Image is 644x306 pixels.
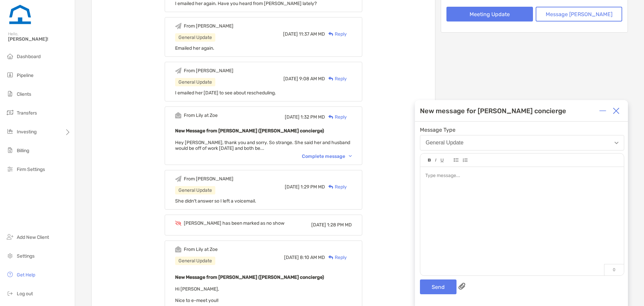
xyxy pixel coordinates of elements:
[17,253,35,259] span: Settings
[175,274,324,280] b: New Message from [PERSON_NAME] ([PERSON_NAME] concierge)
[604,264,624,275] p: 0
[175,33,215,42] div: General Update
[17,272,35,278] span: Get Help
[283,31,298,37] span: [DATE]
[536,7,622,21] button: Message [PERSON_NAME]
[6,289,14,297] img: logout icon
[175,221,181,226] img: Event icon
[285,184,300,190] span: [DATE]
[184,220,284,226] div: [PERSON_NAME] has been marked as no show
[428,159,431,162] img: Editor control icon
[285,114,300,120] span: [DATE]
[613,107,620,114] img: Close
[175,128,324,134] b: New Message from [PERSON_NAME] ([PERSON_NAME] concierge)
[8,36,71,42] span: [PERSON_NAME]!
[325,183,347,190] div: Reply
[349,155,352,157] img: Chevron icon
[175,186,215,194] div: General Update
[6,165,14,173] img: firm-settings icon
[440,159,444,162] img: Editor control icon
[325,254,347,261] div: Reply
[175,90,276,96] span: I emailed her [DATE] to see about rescheduling.
[6,52,14,60] img: dashboard icon
[299,31,325,37] span: 11:37 AM MD
[325,75,347,82] div: Reply
[301,184,325,190] span: 1:29 PM MD
[8,3,32,27] img: Zoe Logo
[420,135,624,150] button: General Update
[17,167,45,172] span: Firm Settings
[17,291,33,297] span: Log out
[175,68,181,74] img: Event icon
[6,270,14,278] img: get-help icon
[463,158,468,162] img: Editor control icon
[420,127,624,133] span: Message Type
[283,76,298,82] span: [DATE]
[459,283,465,290] img: paperclip attachments
[420,107,566,115] div: New message for [PERSON_NAME] concierge
[299,76,325,82] span: 9:08 AM MD
[17,234,49,240] span: Add New Client
[328,77,333,81] img: Reply icon
[300,255,325,260] span: 8:10 AM MD
[175,176,181,182] img: Event icon
[328,32,333,36] img: Reply icon
[325,31,347,38] div: Reply
[435,159,436,162] img: Editor control icon
[184,247,218,252] div: From Lily at Zoe
[184,23,233,29] div: From [PERSON_NAME]
[599,107,606,114] img: Expand or collapse
[302,154,352,159] div: Complete message
[6,108,14,117] img: transfers icon
[6,252,14,260] img: settings icon
[454,158,459,162] img: Editor control icon
[6,71,14,79] img: pipeline icon
[301,114,325,120] span: 1:32 PM MD
[175,1,317,6] span: I emailed her again. Have you heard from [PERSON_NAME] lately?
[17,148,29,154] span: Billing
[17,129,37,135] span: Investing
[17,91,31,97] span: Clients
[184,68,233,74] div: From [PERSON_NAME]
[175,198,256,204] span: She didn't answer so I left a voicemail.
[426,140,464,146] div: General Update
[6,146,14,154] img: billing icon
[614,142,619,144] img: Open dropdown arrow
[175,45,214,51] span: Emailed her again.
[184,176,233,182] div: From [PERSON_NAME]
[17,73,34,78] span: Pipeline
[17,54,41,59] span: Dashboard
[328,185,333,189] img: Reply icon
[328,255,333,260] img: Reply icon
[446,7,533,21] button: Meeting Update
[184,113,218,118] div: From Lily at Zoe
[325,114,347,121] div: Reply
[175,140,350,151] span: Hey [PERSON_NAME], thank you and sorry. So strange. She said her and husband would be off of work...
[328,115,333,119] img: Reply icon
[6,90,14,98] img: clients icon
[6,127,14,135] img: investing icon
[311,222,326,228] span: [DATE]
[327,222,352,228] span: 1:28 PM MD
[6,233,14,241] img: add_new_client icon
[175,112,181,119] img: Event icon
[175,78,215,86] div: General Update
[284,255,299,260] span: [DATE]
[420,279,457,294] button: Send
[175,23,181,29] img: Event icon
[175,257,215,265] div: General Update
[17,110,37,116] span: Transfers
[175,246,181,253] img: Event icon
